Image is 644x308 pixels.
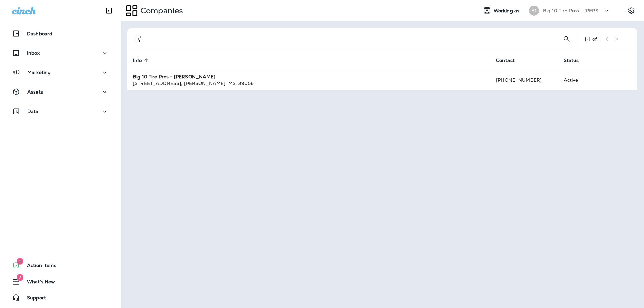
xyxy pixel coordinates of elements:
span: Contact [496,58,515,63]
button: Support [7,291,114,304]
span: Status [563,58,579,63]
p: Data [27,109,39,114]
strong: Big 10 Tire Pros - [PERSON_NAME] [133,74,215,80]
button: Marketing [7,66,114,79]
span: Contact [496,57,523,63]
p: Assets [27,89,43,95]
td: [PHONE_NUMBER] [491,70,558,90]
button: 1Action Items [7,259,114,272]
button: Assets [7,85,114,99]
button: Inbox [7,46,114,60]
button: Settings [625,5,637,17]
span: Support [20,295,46,303]
button: 7What's New [7,275,114,288]
p: Dashboard [27,31,52,36]
div: B1 [529,6,539,16]
span: 1 [17,258,23,265]
td: Active [558,70,601,90]
p: Big 10 Tire Pros - [PERSON_NAME] [543,8,603,13]
span: 7 [17,274,23,281]
button: Collapse Sidebar [100,4,118,17]
span: Action Items [20,263,56,271]
div: [STREET_ADDRESS] , [PERSON_NAME] , MS , 39056 [133,80,485,87]
p: Companies [138,6,183,16]
span: Working as: [494,8,522,14]
span: Info [133,58,142,63]
div: 1 - 1 of 1 [584,36,600,42]
button: Dashboard [7,27,114,40]
span: What's New [20,279,55,287]
button: Filters [133,32,146,46]
button: Search Companies [560,32,573,46]
p: Marketing [27,70,51,75]
span: Info [133,57,151,63]
button: Data [7,105,114,118]
span: Status [563,57,588,63]
p: Inbox [27,50,40,56]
